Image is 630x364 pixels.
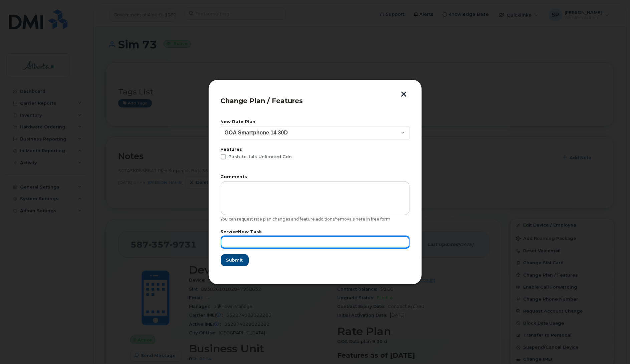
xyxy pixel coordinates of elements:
span: Push-to-talk Unlimited Cdn [229,154,292,159]
div: You can request rate plan changes and feature additions/removals here in free form [221,217,410,222]
button: Submit [221,254,249,266]
label: New Rate Plan [221,120,410,124]
label: Features [221,147,410,152]
span: Submit [226,257,243,263]
label: Comments [221,175,410,179]
label: ServiceNow Task [221,230,410,234]
span: Change Plan / Features [221,97,303,105]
